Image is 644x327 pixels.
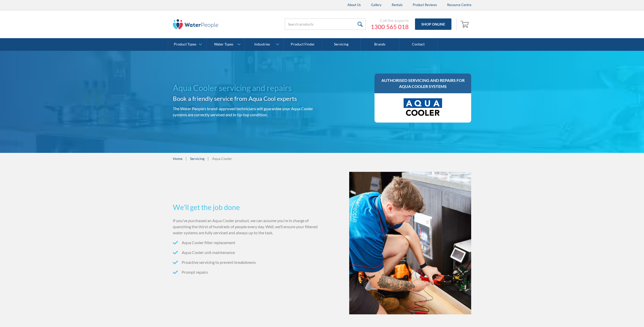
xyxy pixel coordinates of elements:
div: Product Types [174,42,196,46]
img: shopping cart [461,20,470,28]
h3: We’ll get the job done [173,202,320,213]
li: Aqua Cooler filter replacement [173,240,320,246]
div: | [207,155,210,161]
a: Water Types [206,38,245,51]
h2: Book a friendly service from Aqua Cool experts [173,94,320,103]
h3: Authorised servicing and repairs for Aqua Cooler systems [380,77,466,89]
li: Proactive servicing to prevent breakdowns [173,259,320,265]
a: Product Finder [284,38,322,51]
div: | [185,155,188,161]
a: Product Types [168,38,206,51]
p: The Water People’s brand-approved technicians will guarantee your Aqua Cooler systems are correct... [173,106,320,118]
a: Servicing [322,38,361,51]
a: Industries [245,38,283,51]
li: Prompt repairs [173,269,320,275]
div: Water Types [214,42,233,46]
img: The Water People [173,19,218,29]
p: If you’ve purchased an Aqua Cooler product, we can assume you’re in charge of quenching the thirs... [173,218,320,236]
a: Open cart [459,18,471,30]
a: Servicing [190,156,204,161]
a: Shop Online [415,18,451,30]
div: Call the experts [371,18,409,23]
h1: Aqua Cooler servicing and repairs [173,82,320,94]
a: 1300 565 018 [371,23,409,31]
a: Home [173,156,182,161]
a: Contact [399,38,438,51]
img: Technician installing a tap [349,172,471,314]
input: Search products [285,18,366,30]
li: Aqua Cooler unit maintenance [173,249,320,255]
div: Industries [254,42,270,46]
div: Aqua Cooler [212,156,232,161]
a: Brands [361,38,399,51]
